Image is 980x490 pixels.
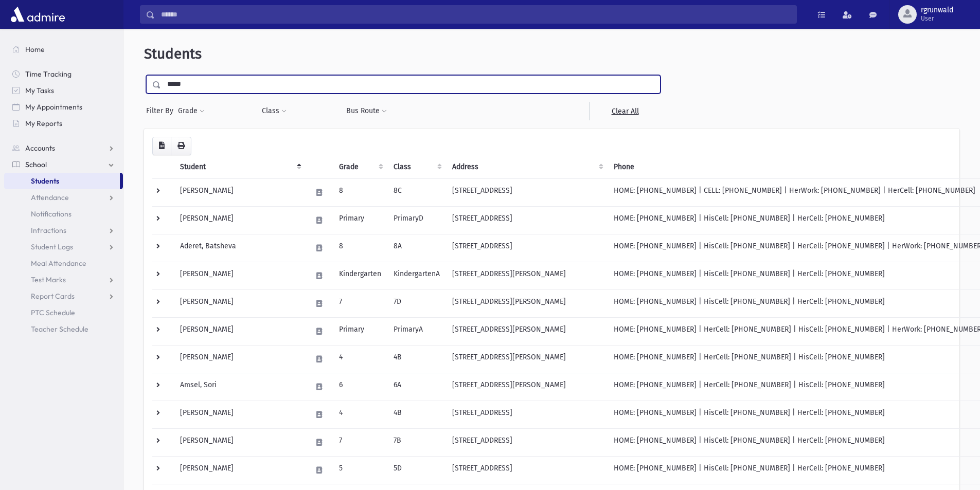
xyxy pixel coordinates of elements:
[146,105,177,116] span: Filter By
[25,102,82,112] span: My Appointments
[4,222,123,239] a: Infractions
[387,317,446,345] td: PrimaryA
[387,373,446,401] td: 6A
[31,292,75,301] span: Report Cards
[446,456,608,484] td: [STREET_ADDRESS]
[921,14,953,23] span: User
[387,401,446,428] td: 4B
[25,143,55,153] span: Accounts
[333,206,387,234] td: Primary
[174,345,306,373] td: [PERSON_NAME]
[174,178,306,206] td: [PERSON_NAME]
[174,401,306,428] td: [PERSON_NAME]
[4,82,123,99] a: My Tasks
[174,206,306,234] td: [PERSON_NAME]
[144,45,202,62] span: Students
[31,275,66,284] span: Test Marks
[446,373,608,401] td: [STREET_ADDRESS][PERSON_NAME]
[589,102,661,120] a: Clear All
[446,401,608,428] td: [STREET_ADDRESS]
[387,262,446,289] td: KindergartenA
[4,189,123,206] a: Attendance
[446,317,608,345] td: [STREET_ADDRESS][PERSON_NAME]
[174,317,306,345] td: [PERSON_NAME]
[31,324,88,334] span: Teacher Schedule
[31,242,73,251] span: Student Logs
[31,209,72,219] span: Notifications
[333,155,387,179] th: Grade: activate to sort column ascending
[31,176,59,186] span: Students
[261,102,287,120] button: Class
[177,102,205,120] button: Grade
[174,456,306,484] td: [PERSON_NAME]
[171,137,191,155] button: Print
[387,456,446,484] td: 5D
[174,428,306,456] td: [PERSON_NAME]
[446,345,608,373] td: [STREET_ADDRESS][PERSON_NAME]
[4,66,123,82] a: Time Tracking
[333,373,387,401] td: 6
[333,234,387,262] td: 8
[333,317,387,345] td: Primary
[333,456,387,484] td: 5
[387,234,446,262] td: 8A
[4,288,123,304] a: Report Cards
[4,173,120,189] a: Students
[4,99,123,115] a: My Appointments
[25,119,62,128] span: My Reports
[4,255,123,271] a: Meal Attendance
[387,345,446,373] td: 4B
[446,155,608,179] th: Address: activate to sort column ascending
[174,155,306,179] th: Student: activate to sort column descending
[4,206,123,222] a: Notifications
[446,289,608,317] td: [STREET_ADDRESS][PERSON_NAME]
[152,137,171,155] button: CSV
[4,41,123,58] a: Home
[31,259,86,268] span: Meal Attendance
[387,289,446,317] td: 7D
[31,226,66,235] span: Infractions
[31,193,69,202] span: Attendance
[387,178,446,206] td: 8C
[4,156,123,173] a: School
[4,115,123,132] a: My Reports
[333,428,387,456] td: 7
[31,308,75,317] span: PTC Schedule
[333,289,387,317] td: 7
[4,321,123,337] a: Teacher Schedule
[174,234,306,262] td: Aderet, Batsheva
[25,69,72,79] span: Time Tracking
[346,102,387,120] button: Bus Route
[25,45,45,54] span: Home
[174,373,306,401] td: Amsel, Sori
[446,178,608,206] td: [STREET_ADDRESS]
[446,206,608,234] td: [STREET_ADDRESS]
[4,304,123,321] a: PTC Schedule
[921,6,953,14] span: rgrunwald
[333,345,387,373] td: 4
[4,271,123,288] a: Test Marks
[174,289,306,317] td: [PERSON_NAME]
[25,160,47,169] span: School
[387,206,446,234] td: PrimaryD
[4,140,123,156] a: Accounts
[446,234,608,262] td: [STREET_ADDRESS]
[446,262,608,289] td: [STREET_ADDRESS][PERSON_NAME]
[333,262,387,289] td: Kindergarten
[4,239,123,255] a: Student Logs
[387,155,446,179] th: Class: activate to sort column ascending
[25,86,54,95] span: My Tasks
[333,401,387,428] td: 4
[387,428,446,456] td: 7B
[174,262,306,289] td: [PERSON_NAME]
[8,4,67,25] img: AdmirePro
[155,5,796,24] input: Search
[333,178,387,206] td: 8
[446,428,608,456] td: [STREET_ADDRESS]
